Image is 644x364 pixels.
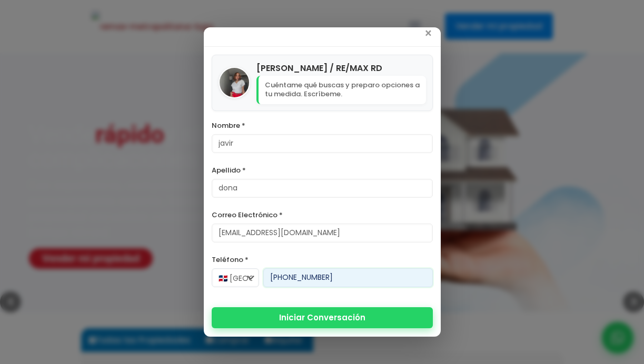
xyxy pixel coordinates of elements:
img: Lia Ortiz / RE/MAX RD [220,68,249,97]
button: Iniciar Conversación [212,307,433,328]
label: Correo Electrónico * [212,208,433,221]
label: Apellido * [212,164,433,177]
span: × [424,27,433,40]
input: 123-456-7890 [263,268,433,287]
label: Teléfono * [212,253,433,266]
label: Nombre * [212,119,433,132]
p: Cuéntame qué buscas y preparo opciones a tu medida. Escríbeme. [256,76,426,104]
h4: [PERSON_NAME] / RE/MAX RD [256,62,426,75]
